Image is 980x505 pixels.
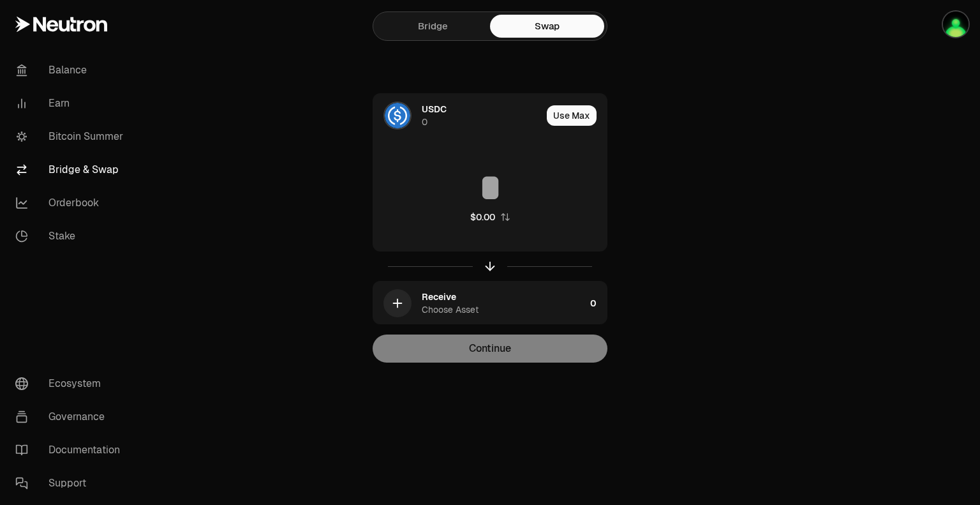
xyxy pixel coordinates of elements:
[470,211,510,223] button: $0.00
[5,220,138,253] a: Stake
[422,103,447,116] span: USDC
[373,94,542,137] div: USDC LogoUSDC0
[5,87,138,120] a: Earn
[943,11,969,37] img: main
[5,400,138,433] a: Governance
[470,211,495,223] div: $0.00
[547,105,597,126] button: Use Max
[5,120,138,153] a: Bitcoin Summer
[5,153,138,186] a: Bridge & Swap
[376,15,490,38] a: Bridge
[590,282,607,325] div: 0
[373,282,607,325] button: ReceiveChoose Asset0
[422,303,479,316] div: Choose Asset
[422,116,427,128] div: 0
[5,467,138,500] a: Support
[385,103,410,128] img: USDC Logo
[5,186,138,220] a: Orderbook
[5,54,138,87] a: Balance
[5,367,138,400] a: Ecosystem
[373,282,585,325] div: ReceiveChoose Asset
[5,433,138,467] a: Documentation
[490,15,604,38] a: Swap
[422,290,456,303] div: Receive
